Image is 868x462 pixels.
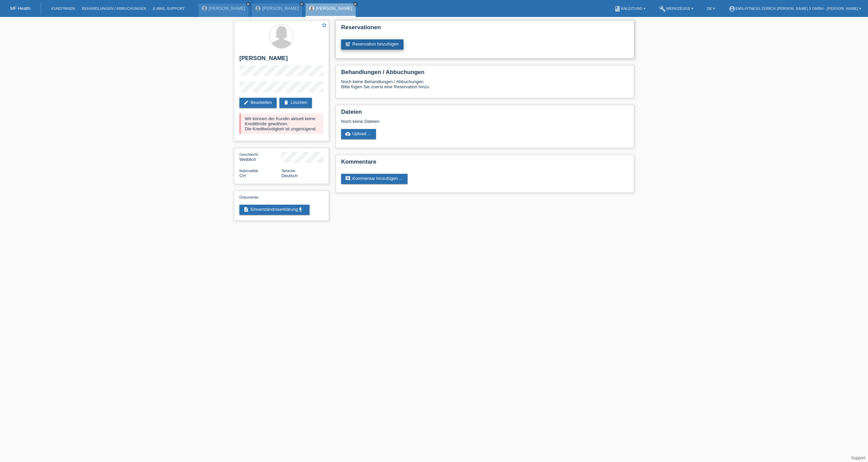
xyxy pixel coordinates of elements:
[341,174,408,184] a: commentKommentar hinzufügen ...
[283,100,289,105] i: delete
[48,6,78,11] a: Kund*innen
[243,100,249,105] i: edit
[239,113,323,134] div: Wir können der Kundin aktuell keine Kreditlimite gewähren. Die Kreditwürdigkeit ist ungenügend.
[656,6,697,11] a: buildWerkzeuge ▾
[341,69,629,79] h2: Behandlungen / Abbuchungen
[239,98,277,108] a: editBearbeiten
[725,6,865,11] a: account_circleEMS-Fitness Zürich [PERSON_NAME] 3 GmbH - [PERSON_NAME] ▾
[281,173,298,178] span: Deutsch
[246,2,250,6] i: close
[321,22,327,28] i: star_border
[239,195,258,199] span: Dokumente
[298,207,303,212] i: get_app
[729,5,735,12] i: account_circle
[239,55,323,65] h2: [PERSON_NAME]
[321,22,327,29] a: star_border
[239,152,281,162] div: Weiblich
[239,205,310,215] a: descriptionEinverständniserklärungget_app
[851,456,865,460] a: Support
[345,131,351,136] i: cloud_upload
[299,2,304,6] a: close
[345,176,351,181] i: comment
[10,6,31,11] a: MF Health
[246,2,251,6] a: close
[300,2,303,6] i: close
[243,207,249,212] i: description
[341,39,403,50] a: post_addReservation hinzufügen
[239,169,258,173] span: Nationalität
[316,6,352,11] a: [PERSON_NAME]
[704,6,718,11] a: DE ▾
[209,6,245,11] a: [PERSON_NAME]
[659,5,666,12] i: build
[279,98,312,108] a: deleteLöschen
[611,6,649,11] a: bookAnleitung ▾
[239,152,258,156] span: Geschlecht
[341,79,629,94] div: Noch keine Behandlungen / Abbuchungen Bitte fügen Sie zuerst eine Reservation hinzu.
[341,119,548,124] div: Noch keine Dateien
[614,5,621,12] i: book
[341,24,629,34] h2: Reservationen
[150,6,188,11] a: E-Mail Support
[341,109,629,119] h2: Dateien
[78,6,150,11] a: Behandlungen / Abbuchungen
[345,41,351,47] i: post_add
[341,129,376,139] a: cloud_uploadUpload ...
[281,169,295,173] span: Sprache
[354,2,357,6] i: close
[353,2,358,6] a: close
[262,6,299,11] a: [PERSON_NAME]
[239,173,246,178] span: Schweiz
[341,159,629,169] h2: Kommentare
